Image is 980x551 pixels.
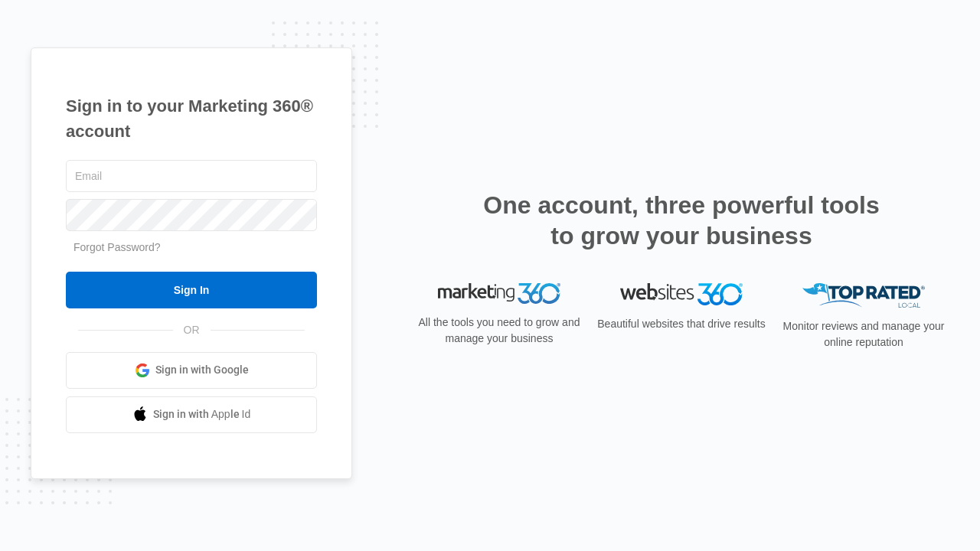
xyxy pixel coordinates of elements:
[66,160,317,192] input: Email
[620,283,743,305] img: Websites 360
[802,283,925,308] img: Top Rated Local
[778,318,949,350] p: Monitor reviews and manage your online reputation
[73,241,161,253] a: Forgot Password?
[479,190,884,251] h2: One account, three powerful tools to grow your business
[66,93,317,144] h1: Sign in to your Marketing 360® account
[66,272,317,308] input: Sign In
[66,352,317,389] a: Sign in with Google
[438,283,560,305] img: Marketing 360
[413,315,585,347] p: All the tools you need to grow and manage your business
[596,316,767,332] p: Beautiful websites that drive results
[155,362,249,378] span: Sign in with Google
[173,322,211,338] span: OR
[153,406,251,422] span: Sign in with Apple Id
[66,396,317,433] a: Sign in with Apple Id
